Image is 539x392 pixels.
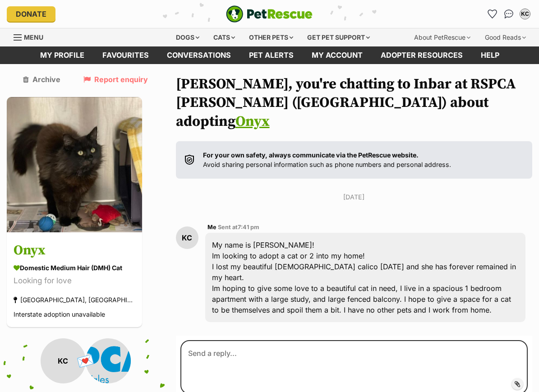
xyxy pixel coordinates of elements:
[75,351,96,371] span: 💌
[226,5,313,23] a: PetRescue
[479,28,532,46] div: Good Reads
[14,28,50,45] a: Menu
[301,28,376,46] div: Get pet support
[472,46,508,64] a: Help
[203,151,419,159] strong: For your own safety, always communicate via the PetRescue website.
[238,224,259,231] span: 7:41 pm
[83,75,148,83] a: Report enquiry
[23,75,60,83] a: Archive
[170,28,206,46] div: Dogs
[176,192,533,202] p: [DATE]
[176,75,533,132] h1: [PERSON_NAME], you're chatting to Inbar at RSPCA [PERSON_NAME] ([GEOGRAPHIC_DATA]) about adopting
[243,28,299,46] div: Other pets
[7,234,142,327] a: Onyx Domestic Medium Hair (DMH) Cat Looking for love [GEOGRAPHIC_DATA], [GEOGRAPHIC_DATA] Interst...
[7,6,55,22] a: Donate
[41,338,86,383] div: KC
[504,9,514,18] img: chat-41dd97257d64d25036548639549fe6c8038ab92f7586957e7f3b1b290dea8141.svg
[207,28,241,46] div: Cats
[14,240,135,261] h3: Onyx
[158,46,240,64] a: conversations
[218,224,259,231] span: Sent at
[226,5,313,23] img: logo-e224e6f780fb5917bec1dbf3a21bbac754714ae5b6737aabdf751b685950b380.svg
[235,113,270,131] a: Onyx
[14,310,105,318] span: Interstate adoption unavailable
[93,46,158,64] a: Favourites
[240,46,303,64] a: Pet alerts
[502,7,516,21] a: Conversations
[408,28,477,46] div: About PetRescue
[14,263,135,272] div: Domestic Medium Hair (DMH) Cat
[205,233,526,322] div: My name is [PERSON_NAME]! Im looking to adopt a cat or 2 into my home! I lost my beautiful [DEMOG...
[14,275,135,287] div: Looking for love
[207,224,217,231] span: Me
[521,9,530,18] div: KC
[203,150,451,170] p: Avoid sharing personal information such as phone numbers and personal address.
[24,33,43,41] span: Menu
[31,46,93,64] a: My profile
[485,7,532,21] ul: Account quick links
[485,7,500,21] a: Favourites
[176,226,198,249] div: KC
[7,97,142,232] img: Onyx
[372,46,472,64] a: Adopter resources
[518,7,532,21] button: My account
[86,338,131,383] img: RSPCA Sydney Shelter (Yagoona) profile pic
[303,46,372,64] a: My account
[14,294,135,306] div: [GEOGRAPHIC_DATA], [GEOGRAPHIC_DATA]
